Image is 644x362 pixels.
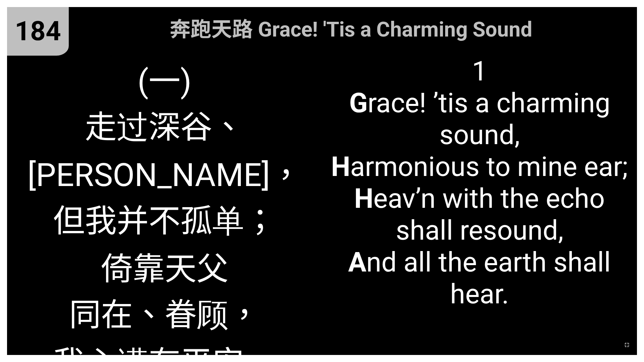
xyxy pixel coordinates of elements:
[349,87,368,119] b: G
[348,246,366,278] b: A
[354,183,373,215] b: H
[329,55,630,310] span: 1 race! ’tis a charming sound, armonious to mine ear; eav’n with the echo shall resound, nd all t...
[170,12,532,43] span: 奔跑天路 Grace! 'Tis a Charming Sound
[331,151,350,183] b: H
[15,15,61,47] span: 184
